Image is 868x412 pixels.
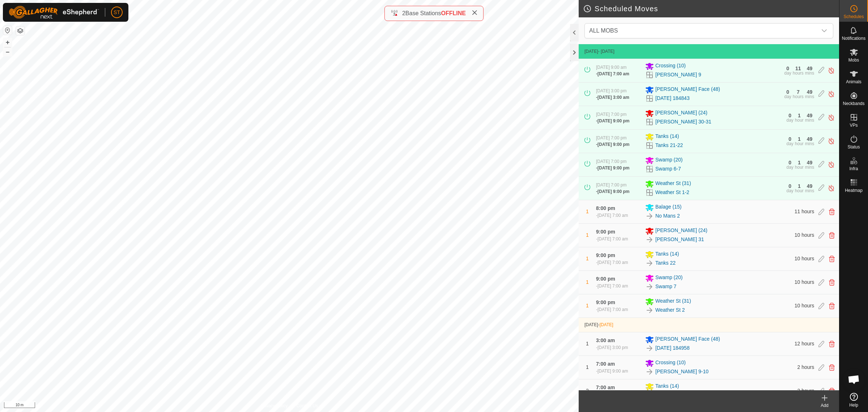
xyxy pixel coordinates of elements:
span: 1 [586,364,589,370]
span: 2 hours [797,364,814,370]
span: Tanks (14) [655,133,679,141]
img: To [645,212,654,220]
div: 49 [807,66,813,71]
span: 1 [586,209,589,214]
div: - [596,368,628,374]
span: 2 [402,10,405,16]
span: Weather St (31) [655,297,691,306]
a: [PERSON_NAME] 31 [655,236,704,243]
span: [DATE] 7:00 am [597,283,628,289]
span: [DATE] 7:00 am [597,236,628,241]
span: 9:00 pm [596,252,615,258]
a: Tanks 21-22 [655,142,683,149]
div: - [596,141,629,148]
span: [DATE] 7:00 am [597,307,628,312]
span: 9:00 pm [596,276,615,282]
a: [PERSON_NAME] 30-31 [655,118,711,126]
img: Gallagher Logo [9,6,99,19]
div: - [596,283,628,289]
span: 1 [586,303,589,308]
div: mins [805,118,814,122]
span: [DATE] 9:00 pm [597,165,629,171]
span: 2 hours [797,388,814,394]
div: dropdown trigger [817,24,831,38]
span: 10 hours [795,256,814,261]
a: Privacy Policy [261,403,288,409]
span: ALL MOBS [589,28,618,34]
span: 10 hours [795,232,814,238]
img: To [645,344,654,353]
div: day [786,142,793,146]
span: [DATE] 3:00 am [597,95,629,100]
span: Weather St (31) [655,180,691,188]
span: Animals [846,80,861,84]
span: Base Stations [405,10,441,16]
img: Turn off schedule move [828,67,835,74]
span: 12 hours [795,341,814,346]
div: - [596,344,628,351]
span: Balage (15) [655,203,681,212]
span: Notifications [842,36,865,41]
a: [DATE] 184958 [655,344,690,352]
span: [DATE] 7:00 pm [596,135,626,140]
span: [PERSON_NAME] (24) [655,227,707,235]
div: - [596,236,628,242]
span: 3:00 am [596,337,615,343]
span: 1 [586,232,589,238]
span: VPs [850,123,858,127]
div: mins [805,189,814,193]
button: + [3,38,12,47]
img: To [645,367,654,376]
span: ST [114,9,120,16]
span: [PERSON_NAME] Face (48) [655,85,720,94]
span: [DATE] [600,322,613,327]
span: [DATE] 7:00 am [597,71,629,76]
span: Swamp (20) [655,274,682,282]
span: Schedules [843,14,864,19]
div: - [596,212,628,219]
div: 0 [788,136,791,142]
div: 0 [786,89,789,94]
div: - [596,188,629,195]
span: [PERSON_NAME] Face (48) [655,335,720,344]
a: Weather St 2 [655,306,685,314]
a: [PERSON_NAME] 9 [655,71,701,79]
span: 1 [586,279,589,285]
div: 0 [788,160,791,165]
span: [DATE] 9:00 pm [597,142,629,147]
span: [DATE] 9:00 am [596,65,626,70]
a: Swamp 7 [655,283,676,290]
div: Open chat [843,369,865,390]
div: - [596,118,629,124]
span: [PERSON_NAME] (24) [655,109,707,118]
a: Weather St 1-2 [655,189,689,196]
img: To [645,282,654,291]
span: OFFLINE [441,10,466,16]
a: Contact Us [297,403,318,409]
div: day [786,118,793,122]
span: [DATE] [584,49,598,54]
span: Tanks (14) [655,382,679,391]
div: - [596,71,629,77]
span: - [DATE] [598,49,614,54]
span: [DATE] 9:00 pm [597,118,629,123]
button: – [3,47,12,56]
span: Help [849,403,858,407]
span: 7:00 am [596,384,615,390]
span: [DATE] 7:00 pm [596,159,626,164]
div: 49 [807,160,813,165]
div: 1 [798,184,801,189]
a: Tanks 22 [655,259,676,267]
button: Map Layers [16,26,25,35]
div: hours [793,94,804,99]
div: - [596,94,629,101]
div: 1 [798,113,801,118]
span: [DATE] 3:00 pm [597,345,628,350]
img: Turn off schedule move [828,161,835,168]
div: hour [795,165,804,169]
span: Infra [849,167,858,171]
div: 11 [795,66,801,71]
div: 1 [798,160,801,165]
a: Swamp 6-7 [655,165,681,173]
span: 7:00 am [596,361,615,367]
